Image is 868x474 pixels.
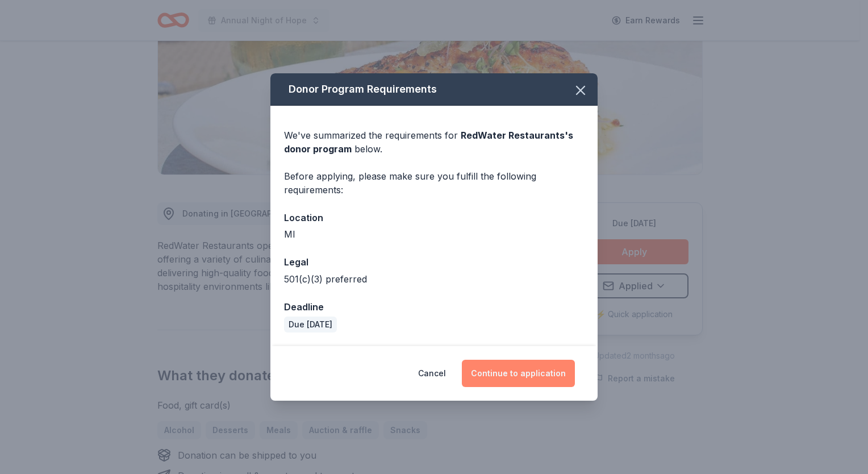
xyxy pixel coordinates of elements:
[270,73,598,106] div: Donor Program Requirements
[418,360,446,387] button: Cancel
[284,300,584,314] div: Deadline
[284,272,584,286] div: 501(c)(3) preferred
[284,128,584,156] div: We've summarized the requirements for below.
[284,169,584,197] div: Before applying, please make sure you fulfill the following requirements:
[462,360,575,387] button: Continue to application
[284,210,584,225] div: Location
[284,227,584,241] div: MI
[284,317,337,332] div: Due [DATE]
[284,255,584,269] div: Legal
